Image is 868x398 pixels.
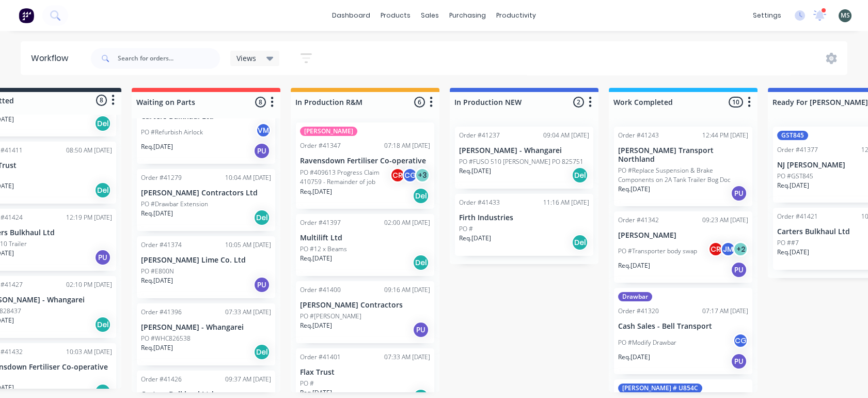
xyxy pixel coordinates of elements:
p: Req. [DATE] [618,261,650,270]
p: PO #409613 Progress Claim 410759 - Remainder of job [300,168,390,187]
div: Order #4143311:16 AM [DATE]Firth IndustriesPO #Req.[DATE]Del [455,194,593,256]
div: purchasing [444,8,491,23]
div: + 2 [733,241,748,257]
div: 12:19 PM [DATE] [66,213,112,222]
div: Order #4139607:33 AM [DATE][PERSON_NAME] - WhangareiPO #WHC826538Req.[DATE]Del [137,303,275,365]
div: sales [416,8,444,23]
p: Req. [DATE] [300,388,332,397]
div: Order #41342 [618,216,659,225]
div: Order #4127910:04 AM [DATE][PERSON_NAME] Contractors LtdPO #Drawbar ExtensionReq.[DATE]Del [137,169,275,231]
div: 10:03 AM [DATE] [66,347,112,357]
div: PU [413,322,429,338]
div: PU [731,353,747,370]
a: dashboard [327,8,375,23]
p: [PERSON_NAME] [618,231,748,240]
span: Views [236,53,256,64]
div: Order #41374 [141,240,182,250]
div: Del [254,209,270,226]
div: [PERSON_NAME] # U854C [618,384,702,393]
div: CR [390,167,405,183]
div: Order #41237 [459,131,500,140]
div: 07:17 AM [DATE] [702,307,748,316]
div: JM [720,241,736,257]
div: 10:05 AM [DATE] [225,240,271,250]
p: PO # [459,224,473,234]
p: PO #Transporter body swap [618,247,697,256]
div: Del [572,167,588,183]
p: Cash Sales - Bell Transport [618,322,748,331]
p: [PERSON_NAME] - Whangarei [141,323,271,332]
div: 09:37 AM [DATE] [225,375,271,384]
div: Del [94,316,111,333]
p: PO # [300,379,314,388]
div: products [375,8,416,23]
div: Workflow [31,52,73,65]
p: [PERSON_NAME] Transport Northland [618,146,748,164]
div: Order #41397 [300,218,341,227]
p: Firth Industries [459,213,589,222]
div: 02:00 AM [DATE] [384,218,430,227]
div: PU [94,249,111,266]
p: Req. [DATE] [300,321,332,330]
p: Multilift Ltd [300,234,430,242]
div: Order #4137410:05 AM [DATE][PERSON_NAME] Lime Co. LtdPO #E800NReq.[DATE]PU [137,236,275,298]
div: Order #4124312:44 PM [DATE][PERSON_NAME] Transport NorthlandPO #Replace Suspension & Brake Compon... [614,127,752,206]
div: CG [402,167,418,183]
div: 11:16 AM [DATE] [543,198,589,207]
div: Order #41320 [618,307,659,316]
div: Carters Bulkhaul LtdPO #Refurbish AirlockVMReq.[DATE]PU [137,78,275,164]
span: MS [841,11,850,20]
div: DrawbarOrder #4132007:17 AM [DATE]Cash Sales - Bell TransportPO #Modify DrawbarCGReq.[DATE]PU [614,288,752,374]
p: PO #Replace Suspension & Brake Components on 2A Tank Trailer Bog Doc [618,166,748,185]
div: Order #4140009:16 AM [DATE][PERSON_NAME] ContractorsPO #[PERSON_NAME]Req.[DATE]PU [296,281,434,343]
input: Search for orders... [118,48,220,69]
div: Order #41400 [300,285,341,295]
div: Order #41347 [300,141,341,150]
div: PU [254,277,270,293]
div: Del [413,254,429,271]
div: + 3 [415,167,430,183]
div: Order #41279 [141,173,182,182]
div: CR [708,241,723,257]
p: PO #Drawbar Extension [141,200,208,209]
div: [PERSON_NAME] [300,127,357,136]
div: Order #41421 [777,212,818,221]
div: Del [94,115,111,132]
div: 09:16 AM [DATE] [384,285,430,295]
div: Order #41377 [777,145,818,155]
div: Drawbar [618,292,652,301]
p: Req. [DATE] [618,185,650,194]
img: Factory [19,8,34,23]
p: Req. [DATE] [459,166,491,176]
p: Req. [DATE] [141,142,173,151]
div: VM [256,123,271,138]
p: [PERSON_NAME] Contractors [300,301,430,310]
div: PU [254,143,270,159]
div: Del [254,344,270,360]
p: PO ##7 [777,238,799,248]
div: Order #41243 [618,131,659,140]
p: PO #[PERSON_NAME] [300,312,361,321]
div: 07:33 AM [DATE] [384,353,430,362]
div: Order #41433 [459,198,500,207]
div: settings [748,8,786,23]
p: Req. [DATE] [141,209,173,218]
div: Order #4134209:23 AM [DATE][PERSON_NAME]PO #Transporter body swapCRJM+2Req.[DATE]PU [614,211,752,283]
p: Req. [DATE] [777,248,809,257]
p: PO #FUSO 510 [PERSON_NAME] PO 825751 [459,157,583,166]
p: PO #Modify Drawbar [618,338,676,347]
p: Req. [DATE] [777,181,809,190]
div: Del [572,234,588,251]
div: 08:50 AM [DATE] [66,146,112,155]
p: Req. [DATE] [618,353,650,362]
div: Del [94,182,111,198]
div: 07:33 AM [DATE] [225,308,271,317]
div: 07:18 AM [DATE] [384,141,430,150]
p: Req. [DATE] [141,343,173,353]
p: PO #WHC826538 [141,334,191,343]
div: 09:04 AM [DATE] [543,131,589,140]
div: [PERSON_NAME]Order #4134707:18 AM [DATE]Ravensdown Fertiliser Co-operativePO #409613 Progress Cla... [296,123,434,209]
p: [PERSON_NAME] Contractors Ltd [141,189,271,197]
p: PO #GST845 [777,172,813,181]
div: 09:23 AM [DATE] [702,216,748,225]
